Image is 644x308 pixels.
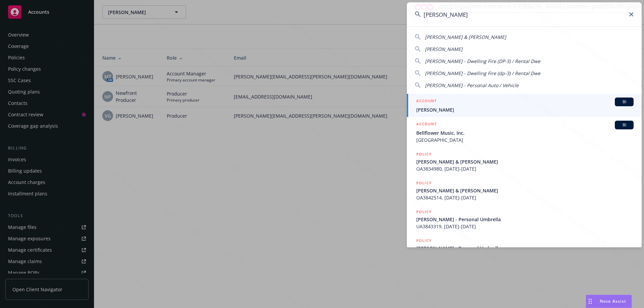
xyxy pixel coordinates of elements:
[425,70,540,76] span: [PERSON_NAME] - Dwelling Fire (dp-3) / Rental Dwe
[407,2,642,26] input: Search...
[416,187,634,194] span: [PERSON_NAME] & [PERSON_NAME]
[416,136,634,143] span: [GEOGRAPHIC_DATA]
[586,295,632,308] button: Nova Assist
[416,237,432,244] h5: POLICY
[416,208,432,215] h5: POLICY
[407,205,642,234] a: POLICY[PERSON_NAME] - Personal UmbrellaUA3843319, [DATE]-[DATE]
[425,58,540,64] span: [PERSON_NAME] - Dwelling Fire (DP-3) / Rental Dwe
[407,94,642,117] a: ACCOUNTBI[PERSON_NAME]
[416,121,437,129] h5: ACCOUNT
[425,34,506,40] span: [PERSON_NAME] & [PERSON_NAME]
[416,165,634,172] span: OA3834980, [DATE]-[DATE]
[416,245,634,252] span: [PERSON_NAME] - Personal Umbrella
[416,180,432,186] h5: POLICY
[416,223,634,230] span: UA3843319, [DATE]-[DATE]
[416,194,634,201] span: OA3842514, [DATE]-[DATE]
[416,106,634,113] span: [PERSON_NAME]
[618,99,631,105] span: BI
[618,122,631,128] span: BI
[407,176,642,205] a: POLICY[PERSON_NAME] & [PERSON_NAME]OA3842514, [DATE]-[DATE]
[586,295,594,308] div: Drag to move
[600,298,626,304] span: Nova Assist
[425,82,519,88] span: [PERSON_NAME] - Personal Auto / Vehicle
[407,234,642,262] a: POLICY[PERSON_NAME] - Personal Umbrella
[416,216,634,223] span: [PERSON_NAME] - Personal Umbrella
[416,151,432,158] h5: POLICY
[416,98,437,106] h5: ACCOUNT
[407,147,642,176] a: POLICY[PERSON_NAME] & [PERSON_NAME]OA3834980, [DATE]-[DATE]
[407,117,642,147] a: ACCOUNTBIBellflower Music, Inc.[GEOGRAPHIC_DATA]
[416,129,634,136] span: Bellflower Music, Inc.
[425,46,463,52] span: [PERSON_NAME]
[416,158,634,165] span: [PERSON_NAME] & [PERSON_NAME]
